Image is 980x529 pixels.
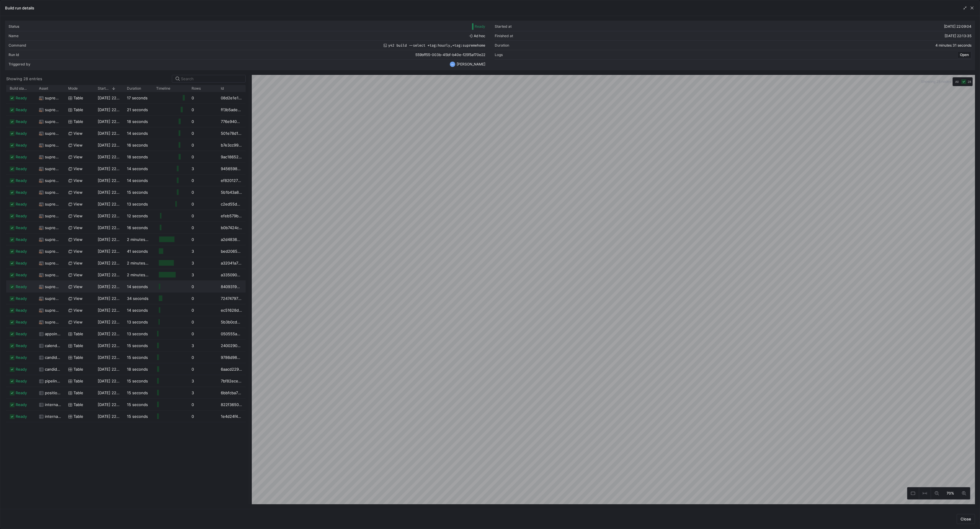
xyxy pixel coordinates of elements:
div: Press SPACE to select this row. [6,351,246,363]
div: 3 [188,269,217,280]
span: ready [16,316,27,328]
div: Press SPACE to select this row. [6,139,246,151]
div: 0 [188,399,217,410]
span: [DATE] 22:13:17 [98,96,127,100]
y42-duration: 2 minutes 29 seconds [127,237,168,242]
div: 0 [188,186,217,198]
span: Timeline [156,86,170,91]
span: [PERSON_NAME] [457,62,485,66]
div: 9786d987-e955-469f-b1c2-2d5249cf3fa3 [217,351,246,363]
span: view [73,222,83,234]
span: view [73,139,83,151]
span: Showing 28 nodes [921,80,953,84]
div: 3 [188,340,217,351]
y42-duration: 15 seconds [127,414,148,419]
div: 3 [188,163,217,174]
div: 0 [188,210,217,221]
span: [DATE] 22:12:21 [98,178,127,183]
span: [DATE] 22:12:36 [98,143,128,147]
y42-duration: 18 seconds [127,367,148,372]
div: Triggered by [9,62,30,66]
span: ready [16,222,27,234]
span: Close [961,517,971,521]
div: 822f3650-1bb2-49a1-9299-5c21e7c16afe [217,399,246,410]
div: Command [9,43,26,47]
div: 72474797-fb14-4962-86e0-8e0853e7ffb0 [217,293,246,304]
span: [DATE] 22:09:26 [98,296,128,301]
span: 28 [968,80,971,83]
span: [DATE] 22:12:07 [98,202,127,206]
span: [DATE] 22:09:37 [98,225,128,230]
y42-duration: 13 seconds [127,202,148,206]
div: ef820127-d28f-4e1a-8c9b-e56923dd162e [217,175,246,186]
span: calendars [45,340,61,351]
y42-duration: 15 seconds [127,343,148,348]
div: 3 [188,375,217,387]
span: view [73,293,83,304]
div: Name [9,34,19,38]
div: 3 [188,257,217,269]
div: 6bbfcba7-9538-454e-ab83-0235b6e9d664 [217,387,246,398]
span: [DATE] 22:09:10 [98,355,128,360]
span: table [73,116,83,127]
span: 559bff55-003b-45bf-b40e-f25f5af70e22 [415,53,485,57]
span: [DATE] 22:09:10 [98,390,128,395]
div: a32041a7-fbdf-4522-af7c-b2cf84696f25 [217,257,246,269]
div: Run Id [9,53,19,57]
span: table [73,92,83,104]
div: Press SPACE to select this row. [6,186,246,198]
span: supremehome__norm__candidate_events_long [45,151,61,163]
div: a2d48363-d88b-4cd4-af00-516b9574b5c4 [217,234,246,245]
span: Table [73,328,83,340]
span: Table [73,399,83,410]
div: 24002903-051b-473a-8dcb-876472d7ff4d [217,340,246,351]
span: Table [73,387,83,399]
span: ready [16,116,27,127]
div: Press SPACE to select this row. [6,198,246,210]
y42-duration: 34 seconds [127,296,148,301]
div: Press SPACE to select this row. [6,257,246,269]
span: ready [16,257,27,269]
div: Press SPACE to select this row. [6,293,246,304]
div: Press SPACE to select this row. [6,245,246,257]
y42-duration: 18 seconds [127,119,148,124]
span: ready [16,104,27,116]
span: ready [16,387,27,399]
span: candidates [45,364,61,375]
span: Id [221,86,224,91]
y42-duration: 14 seconds [127,284,148,289]
div: Press SPACE to select this row. [6,92,246,104]
div: 94565985-4b1a-40eb-9df9-88e09614f732 [217,163,246,174]
button: 70% [943,487,958,499]
span: view [73,246,83,257]
div: Press SPACE to select this row. [6,375,246,387]
div: 0 [188,104,217,115]
div: Press SPACE to select this row. [6,151,246,163]
y42-duration: 15 seconds [127,390,148,395]
y42-duration: 13 seconds [127,320,148,324]
div: 050555a3-2533-41db-b0f7-8b3142825686 [217,328,246,339]
span: [DATE] 22:12:37 [98,119,127,124]
span: ready [16,364,27,375]
div: Press SPACE to select this row. [6,410,246,422]
div: Press SPACE to select this row. [6,399,246,410]
div: 776e9408-bc20-449e-8422-4ad802b3629d [217,116,246,127]
div: 0 [188,175,217,186]
span: Build status [10,86,28,91]
span: Table [73,352,83,363]
div: Press SPACE to select this row. [6,387,246,399]
y42-duration: 16 seconds [127,225,148,230]
span: Table [73,375,83,387]
span: supremehome__stg_breezy__pipelines [45,257,61,269]
span: ready [16,340,27,351]
div: 7bf82ece-ae88-45a0-b811-18eb35b9995f [217,375,246,387]
span: supremehome__stg_acuity__appointments [45,316,61,328]
span: ready [16,139,27,151]
div: Press SPACE to select this row. [6,104,246,116]
span: view [73,257,83,269]
div: 6aacd229-44ef-414e-80be-9a8fe0a00e27 [217,363,246,375]
span: positions [45,387,61,399]
button: Close [957,514,975,524]
div: 0 [188,316,217,328]
span: supremehome__cr_recruiting__candidate_events_wide_long [45,92,61,104]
